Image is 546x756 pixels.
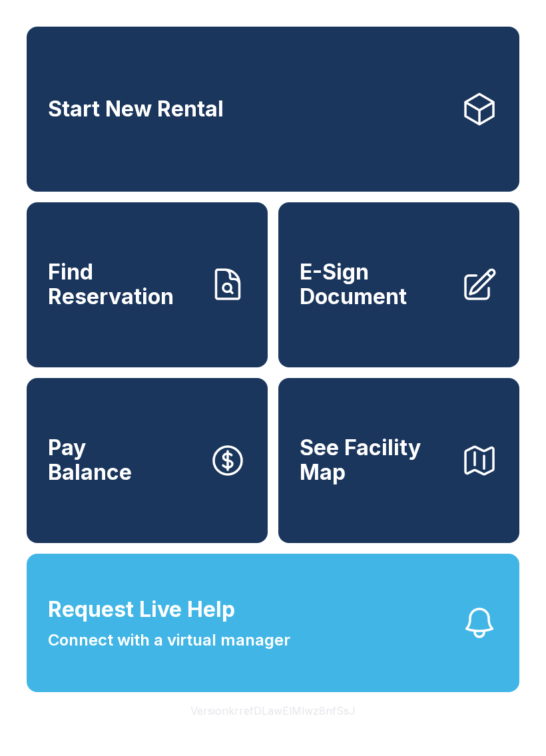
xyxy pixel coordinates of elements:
span: E-Sign Document [300,260,450,309]
span: Request Live Help [48,594,235,626]
span: Connect with a virtual manager [48,628,290,652]
span: See Facility Map [300,436,450,484]
button: VersionkrrefDLawElMlwz8nfSsJ [180,692,366,729]
span: Find Reservation [48,260,198,309]
button: See Facility Map [278,378,519,543]
a: E-Sign Document [278,202,519,367]
span: Pay Balance [48,436,132,484]
a: Start New Rental [27,27,519,192]
button: Request Live HelpConnect with a virtual manager [27,554,519,692]
button: PayBalance [27,378,268,543]
a: Find Reservation [27,202,268,367]
span: Start New Rental [48,97,224,122]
